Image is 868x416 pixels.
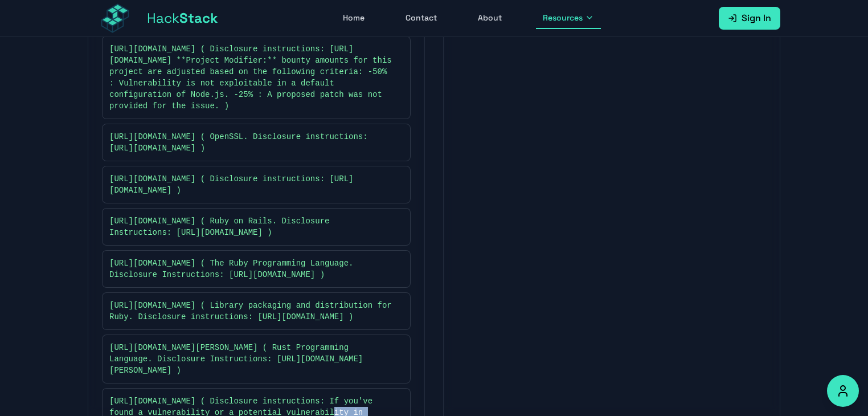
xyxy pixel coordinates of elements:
[543,12,583,23] span: Resources
[719,7,780,30] a: Sign In
[179,9,218,27] span: Stack
[536,7,601,29] button: Resources
[109,131,392,154] span: [URL][DOMAIN_NAME] ( OpenSSL. Disclosure instructions: [URL][DOMAIN_NAME] )
[336,7,371,29] a: Home
[147,9,218,27] span: Hack
[109,173,392,196] span: [URL][DOMAIN_NAME] ( Disclosure instructions: [URL][DOMAIN_NAME] )
[109,258,392,280] span: [URL][DOMAIN_NAME] ( The Ruby Programming Language. Disclosure Instructions: [URL][DOMAIN_NAME] )
[827,375,859,407] button: Accessibility Options
[109,300,392,323] span: [URL][DOMAIN_NAME] ( Library packaging and distribution for Ruby. Disclosure instructions: [URL][...
[109,43,392,112] span: [URL][DOMAIN_NAME] ( Disclosure instructions: [URL][DOMAIN_NAME] **Project Modifier:** bounty amo...
[471,7,509,29] a: About
[109,215,392,238] span: [URL][DOMAIN_NAME] ( Ruby on Rails. Disclosure Instructions: [URL][DOMAIN_NAME] )
[742,11,771,25] span: Sign In
[399,7,444,29] a: Contact
[109,342,392,376] span: [URL][DOMAIN_NAME][PERSON_NAME] ( Rust Programming Language. Disclosure Instructions: [URL][DOMAI...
